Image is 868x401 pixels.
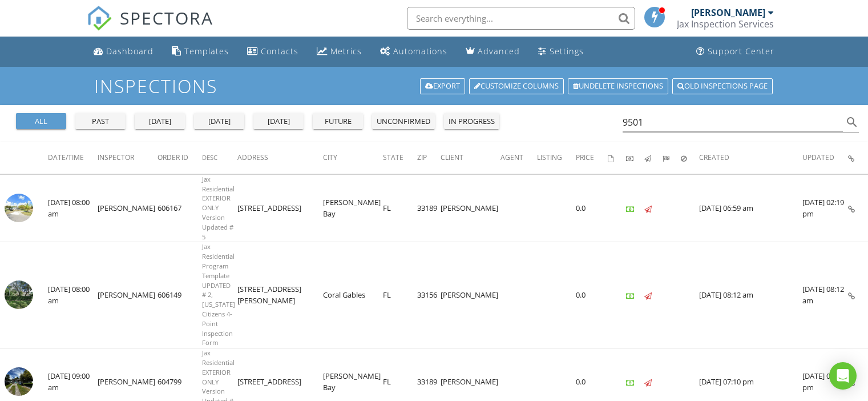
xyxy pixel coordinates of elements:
[261,46,298,57] div: Contacts
[323,242,383,348] td: Coral Gables
[802,142,848,174] th: Updated: Not sorted.
[383,142,417,174] th: State: Not sorted.
[677,18,774,30] div: Jax Inspection Services
[377,116,430,127] div: unconfirmed
[199,116,240,127] div: [DATE]
[48,174,98,242] td: [DATE] 08:00 am
[243,41,303,62] a: Contacts
[253,113,304,129] button: [DATE]
[444,113,499,129] button: in progress
[663,142,681,174] th: Submitted: Not sorted.
[383,153,403,162] span: State
[98,153,134,162] span: Inspector
[48,153,84,162] span: Date/Time
[372,113,435,129] button: unconfirmed
[845,115,859,129] i: search
[576,242,608,348] td: 0.0
[478,46,520,57] div: Advanced
[699,174,802,242] td: [DATE] 06:59 am
[5,194,33,222] img: streetview
[393,46,447,57] div: Automations
[158,174,202,242] td: 606167
[417,174,441,242] td: 33189
[407,7,635,30] input: Search everything...
[449,116,495,127] div: in progress
[500,153,523,162] span: Agent
[75,113,126,129] button: past
[537,153,562,162] span: Listing
[802,174,848,242] td: [DATE] 02:19 pm
[87,15,213,39] a: SPECTORA
[383,242,417,348] td: FL
[550,46,584,57] div: Settings
[802,242,848,348] td: [DATE] 08:12 am
[158,142,202,174] th: Order ID: Not sorted.
[576,174,608,242] td: 0.0
[681,142,699,174] th: Canceled: Not sorted.
[158,153,188,162] span: Order ID
[48,142,98,174] th: Date/Time: Not sorted.
[194,113,244,129] button: [DATE]
[417,153,427,162] span: Zip
[441,142,500,174] th: Client: Not sorted.
[139,116,180,127] div: [DATE]
[802,153,834,162] span: Updated
[202,175,235,241] span: Jax Residential EXTERIOR ONLY Version Updated # 5
[5,367,33,396] img: image_processing20240909871qae70x.jpeg
[708,46,774,57] div: Support Center
[644,142,663,174] th: Published: Not sorted.
[323,142,383,174] th: City: Not sorted.
[829,362,857,390] div: Open Intercom Messenger
[80,116,121,127] div: past
[534,41,588,62] a: Settings
[699,142,802,174] th: Created: Not sorted.
[699,153,729,162] span: Created
[672,78,773,94] a: Old inspections page
[383,174,417,242] td: FL
[120,6,213,30] span: SPECTORA
[537,142,576,174] th: Listing: Not sorted.
[158,242,202,348] td: 606149
[258,116,299,127] div: [DATE]
[691,7,765,18] div: [PERSON_NAME]
[87,6,112,31] img: The Best Home Inspection Software - Spectora
[623,113,843,132] input: Search
[202,242,235,347] span: Jax Residential Program Template UPDATED # 2, [US_STATE] Citizens 4-Point Inspection Form
[417,142,441,174] th: Zip: Not sorted.
[106,46,154,57] div: Dashboard
[330,46,362,57] div: Metrics
[202,142,237,174] th: Desc: Not sorted.
[500,142,537,174] th: Agent: Not sorted.
[94,76,774,96] h1: Inspections
[323,153,337,162] span: City
[420,78,465,94] a: Export
[568,78,668,94] a: Undelete inspections
[237,174,323,242] td: [STREET_ADDRESS]
[21,116,62,127] div: all
[576,142,608,174] th: Price: Not sorted.
[441,174,500,242] td: [PERSON_NAME]
[237,153,268,162] span: Address
[323,174,383,242] td: [PERSON_NAME] Bay
[441,242,500,348] td: [PERSON_NAME]
[699,242,802,348] td: [DATE] 08:12 am
[848,142,868,174] th: Inspection Details: Not sorted.
[376,41,452,62] a: Automations (Basic)
[417,242,441,348] td: 33156
[692,41,779,62] a: Support Center
[98,242,158,348] td: [PERSON_NAME]
[167,41,233,62] a: Templates
[469,78,564,94] a: Customize Columns
[576,153,594,162] span: Price
[89,41,158,62] a: Dashboard
[135,113,185,129] button: [DATE]
[5,280,33,309] img: streetview
[98,142,158,174] th: Inspector: Not sorted.
[461,41,524,62] a: Advanced
[608,142,626,174] th: Agreements signed: Not sorted.
[313,113,363,129] button: future
[626,142,644,174] th: Paid: Not sorted.
[317,116,358,127] div: future
[202,153,217,162] span: Desc
[16,113,66,129] button: all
